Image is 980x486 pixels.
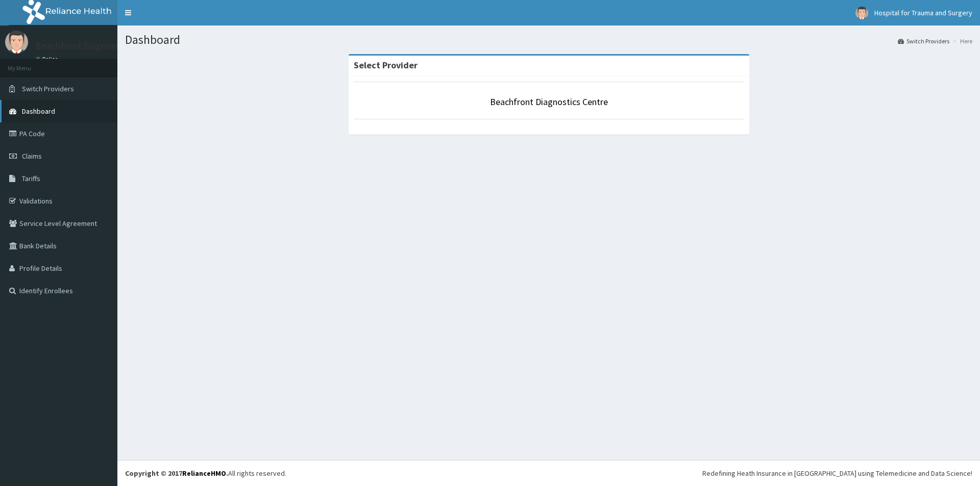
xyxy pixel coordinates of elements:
[22,84,74,93] span: Switch Providers
[36,41,160,50] p: Beachfront Diagnostics Centre
[182,469,226,478] a: RelianceHMO
[36,56,60,63] a: Online
[125,469,228,478] strong: Copyright © 2017 .
[874,8,972,17] span: Hospital for Trauma and Surgery
[898,37,949,45] a: Switch Providers
[117,460,980,486] footer: All rights reserved.
[125,33,972,46] h1: Dashboard
[22,151,42,161] span: Claims
[5,31,28,54] img: User Image
[22,174,40,183] span: Tariffs
[354,59,418,71] strong: Select Provider
[490,96,608,108] a: Beachfront Diagnostics Centre
[950,37,972,45] li: Here
[22,107,55,116] span: Dashboard
[855,7,868,19] img: User Image
[702,468,972,478] div: Redefining Heath Insurance in [GEOGRAPHIC_DATA] using Telemedicine and Data Science!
